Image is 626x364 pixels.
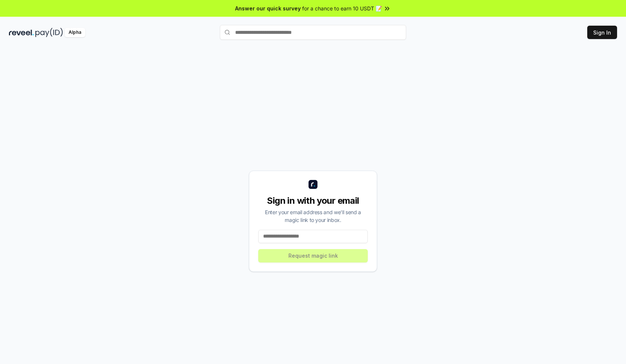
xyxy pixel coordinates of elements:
[302,4,382,12] span: for a chance to earn 10 USDT 📝
[64,28,85,37] div: Alpha
[35,28,63,37] img: pay_id
[258,208,368,224] div: Enter your email address and we’ll send a magic link to your inbox.
[235,4,301,12] span: Answer our quick survey
[258,195,368,207] div: Sign in with your email
[309,180,317,189] img: logo_small
[9,28,34,37] img: reveel_dark
[587,26,617,39] button: Sign In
